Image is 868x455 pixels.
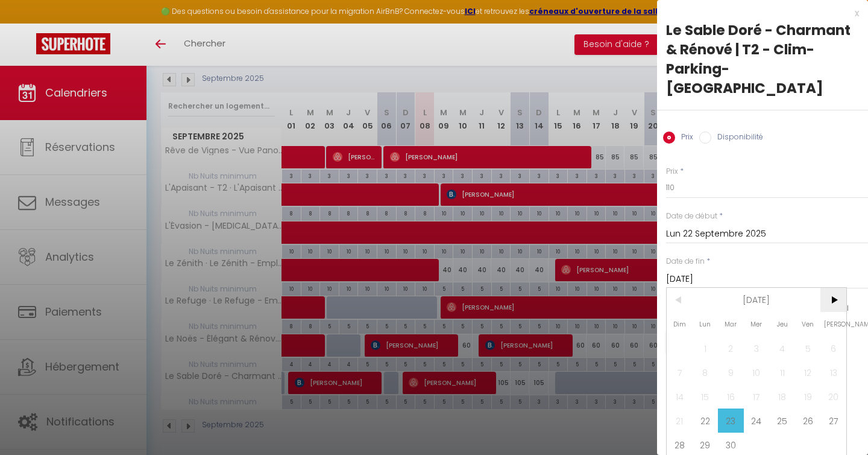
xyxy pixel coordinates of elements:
span: 8 [693,360,719,384]
span: 18 [769,384,795,409]
span: 27 [820,409,846,433]
label: Date de début [666,211,717,222]
span: [PERSON_NAME] [820,312,846,336]
span: > [820,288,846,312]
label: Date de fin [666,256,705,267]
label: Disponibilité [711,132,763,145]
span: 24 [744,409,770,433]
span: 10 [744,360,770,384]
span: 23 [718,409,744,433]
span: 1 [693,336,719,360]
span: 5 [795,336,821,360]
span: 4 [769,336,795,360]
span: 13 [820,360,846,384]
div: x [657,6,859,21]
span: 6 [820,336,846,360]
span: 14 [667,384,693,409]
button: Ouvrir le widget de chat LiveChat [10,5,46,41]
label: Prix [675,132,693,145]
span: 22 [693,409,719,433]
span: 20 [820,384,846,409]
span: 17 [744,384,770,409]
span: 19 [795,384,821,409]
span: 9 [718,360,744,384]
div: Le Sable Doré - Charmant & Rénové | T2 - Clim-Parking-[GEOGRAPHIC_DATA] [666,21,859,98]
span: 3 [744,336,770,360]
span: Dim [667,312,693,336]
span: < [667,288,693,312]
span: 16 [718,384,744,409]
span: 11 [769,360,795,384]
span: 25 [769,409,795,433]
span: 2 [718,336,744,360]
span: 21 [667,409,693,433]
span: Ven [795,312,821,336]
span: 7 [667,360,693,384]
span: 26 [795,409,821,433]
span: Lun [693,312,719,336]
label: Prix [666,166,678,177]
span: 12 [795,360,821,384]
span: Mer [744,312,770,336]
span: [DATE] [693,288,821,312]
span: 15 [693,384,719,409]
span: Mar [718,312,744,336]
span: Jeu [769,312,795,336]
